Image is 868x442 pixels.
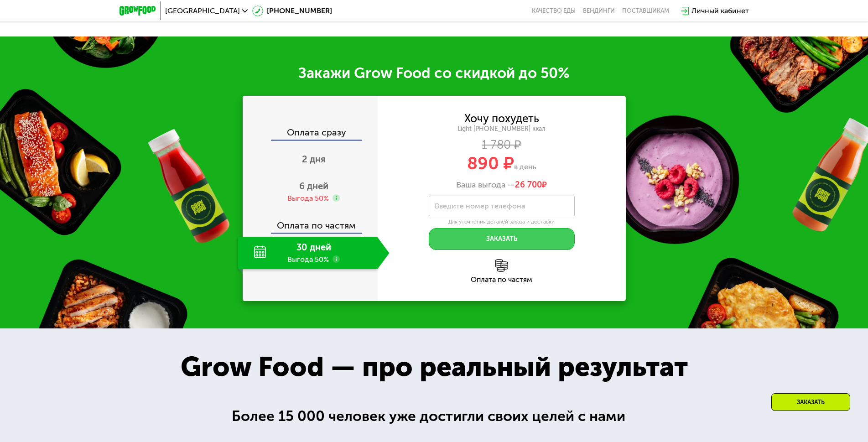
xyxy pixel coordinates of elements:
[495,259,508,272] img: l6xcnZfty9opOoJh.png
[429,218,575,226] div: Для уточнения деталей заказа и доставки
[435,203,525,208] label: Введите номер телефона
[378,276,626,283] div: Оплата по частям
[691,5,749,16] div: Личный кабинет
[232,407,637,425] div: Более 15 000 человек уже достигли своих целей с нами
[378,125,626,133] div: Light [PHONE_NUMBER] ккал
[622,7,669,15] div: поставщикам
[515,180,542,190] span: 26 700
[378,140,626,150] div: 1 780 ₽
[771,393,850,411] div: Заказать
[515,180,547,190] span: ₽
[514,162,536,171] span: в день
[532,7,576,15] a: Качество еды
[299,181,328,192] span: 6 дней
[244,128,378,140] div: Оплата сразу
[464,114,539,124] div: Хочу похудеть
[583,7,615,15] a: Вендинги
[161,351,707,383] div: Grow Food — про реальный результат
[244,212,378,233] div: Оплата по частям
[378,180,626,190] div: Ваша выгода —
[429,228,575,250] button: Заказать
[287,193,329,203] div: Выгода 50%
[252,5,332,16] a: [PHONE_NUMBER]
[302,154,326,165] span: 2 дня
[467,153,514,174] span: 890 ₽
[165,7,240,15] span: [GEOGRAPHIC_DATA]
